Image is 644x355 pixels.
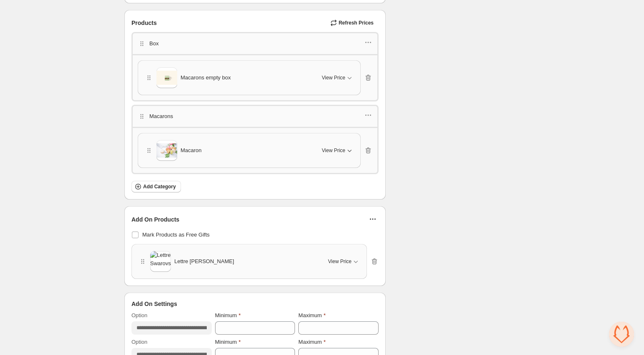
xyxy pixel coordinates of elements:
[156,71,177,84] img: Macarons empty box
[317,71,359,84] button: View Price
[174,257,234,266] span: Lettre [PERSON_NAME]
[149,39,159,48] p: Box
[131,19,157,27] span: Products
[327,17,379,29] button: Refresh Prices
[131,215,179,224] span: Add On Products
[609,322,634,347] a: Open chat
[323,255,365,268] button: View Price
[149,112,173,121] p: Macarons
[298,311,325,320] label: Maximum
[181,74,231,82] span: Macarons empty box
[181,146,202,155] span: Macaron
[131,338,147,346] label: Option
[142,232,210,238] span: Mark Products as Free Gifts
[131,311,147,320] label: Option
[143,183,176,190] span: Add Category
[322,74,345,81] span: View Price
[317,144,359,157] button: View Price
[328,258,352,265] span: View Price
[150,251,171,272] img: Lettre Swarovski
[131,300,177,308] span: Add On Settings
[215,338,241,346] label: Minimum
[298,338,325,346] label: Maximum
[339,20,374,26] span: Refresh Prices
[131,181,181,192] button: Add Category
[322,147,345,154] span: View Price
[215,311,241,320] label: Minimum
[156,143,177,157] img: Macaron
